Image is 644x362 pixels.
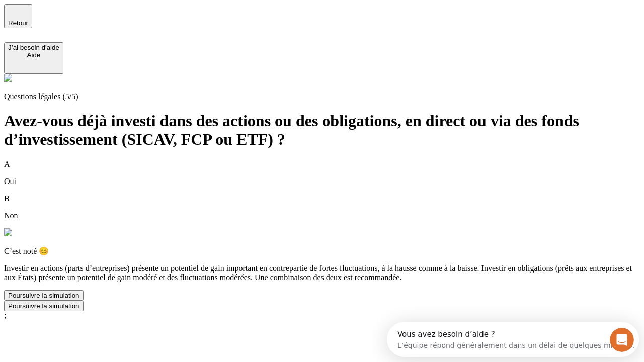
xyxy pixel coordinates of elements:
div: Ouvrir le Messenger Intercom [4,4,277,32]
p: C’est noté 😊 [4,246,640,256]
span: Retour [8,19,28,27]
img: alexis.png [4,228,12,236]
div: Aide [8,51,59,59]
p: Non [4,211,640,220]
button: Retour [4,4,32,28]
p: Oui [4,177,640,186]
button: J’ai besoin d'aideAide [4,42,63,74]
div: Poursuivre la simulation [8,302,79,310]
iframe: Intercom live chat discovery launcher [387,322,639,357]
div: L’équipe répond généralement dans un délai de quelques minutes. [11,17,248,27]
button: Poursuivre la simulation [4,290,84,301]
p: Questions légales (5/5) [4,92,640,101]
p: A [4,160,640,169]
button: Poursuivre la simulation [4,301,84,311]
div: Vous avez besoin d’aide ? [11,9,248,17]
iframe: Intercom live chat [610,328,634,352]
p: Investir en actions (parts d’entreprises) présente un potentiel de gain important en contrepartie... [4,264,640,282]
h1: Avez-vous déjà investi dans des actions ou des obligations, en direct ou via des fonds d’investis... [4,112,640,149]
div: Poursuivre la simulation [8,292,79,299]
p: B [4,194,640,203]
img: alexis.png [4,74,12,82]
div: J’ai besoin d'aide [8,44,59,51]
div: ; [4,311,640,319]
